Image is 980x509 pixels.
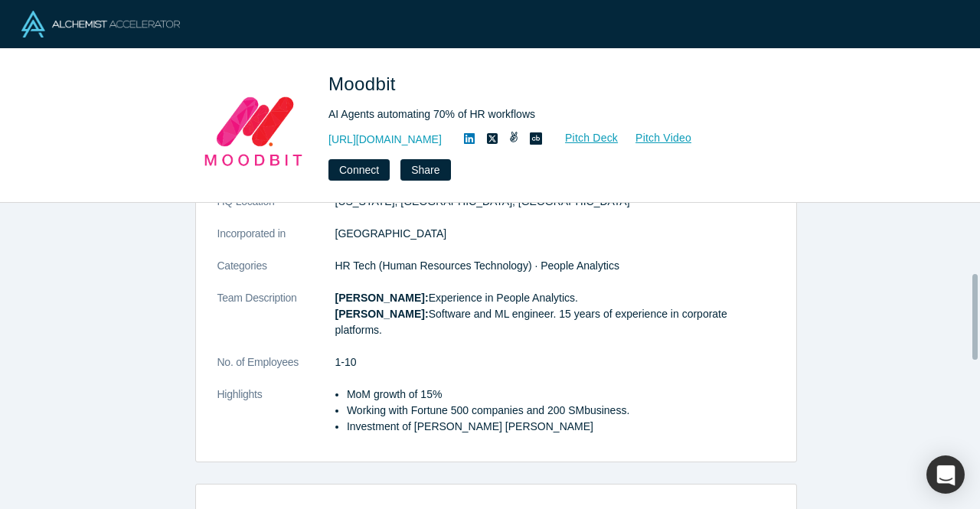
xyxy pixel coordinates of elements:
button: Share [400,159,450,181]
button: Connect [328,159,390,181]
p: Experience in People Analytics. Software and ML engineer. 15 years of experience in corporate pla... [335,290,775,338]
a: Pitch Deck [548,129,619,147]
li: Working with Fortune 500 companies and 200 SMbusiness. [347,403,775,419]
dt: Categories [217,258,335,290]
div: AI Agents automating 70% of HR workflows [328,106,757,122]
a: Pitch Video [619,129,692,147]
span: HR Tech (Human Resources Technology) · People Analytics [335,259,619,272]
dt: Highlights [217,387,335,451]
strong: [PERSON_NAME]: [335,308,429,320]
span: Moodbit [328,73,401,94]
strong: [PERSON_NAME]: [335,292,429,304]
dd: 1-10 [335,354,775,370]
li: Investment of [PERSON_NAME] [PERSON_NAME] [347,419,775,435]
dd: [GEOGRAPHIC_DATA] [335,226,775,242]
dt: Team Description [217,290,335,354]
li: MoM growth of 15% [347,387,775,403]
img: Alchemist Logo [21,11,180,38]
img: Moodbit's Logo [200,70,307,178]
a: [URL][DOMAIN_NAME] [328,132,442,148]
dt: HQ Location [217,194,335,226]
dt: Incorporated in [217,226,335,258]
dt: No. of Employees [217,354,335,387]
